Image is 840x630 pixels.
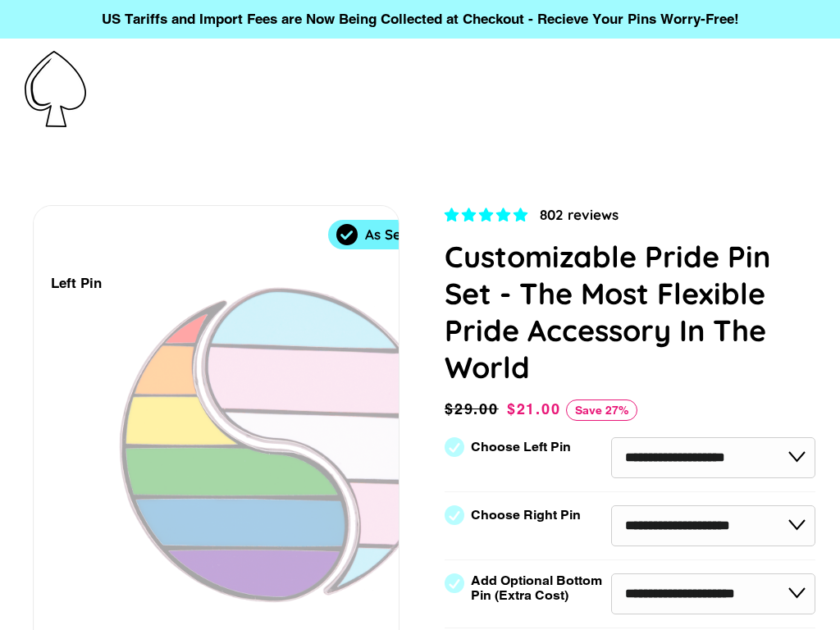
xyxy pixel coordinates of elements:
span: 802 reviews [540,206,619,223]
img: Pin-Ace [25,51,86,127]
span: Save 27% [566,399,637,421]
label: Add Optional Bottom Pin (Extra Cost) [471,573,609,603]
span: 4.83 stars [445,207,532,223]
span: $21.00 [507,400,561,418]
h1: Customizable Pride Pin Set - The Most Flexible Pride Accessory In The World [445,238,815,386]
span: $29.00 [445,398,503,421]
label: Choose Left Pin [471,440,571,454]
label: Choose Right Pin [471,508,581,523]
